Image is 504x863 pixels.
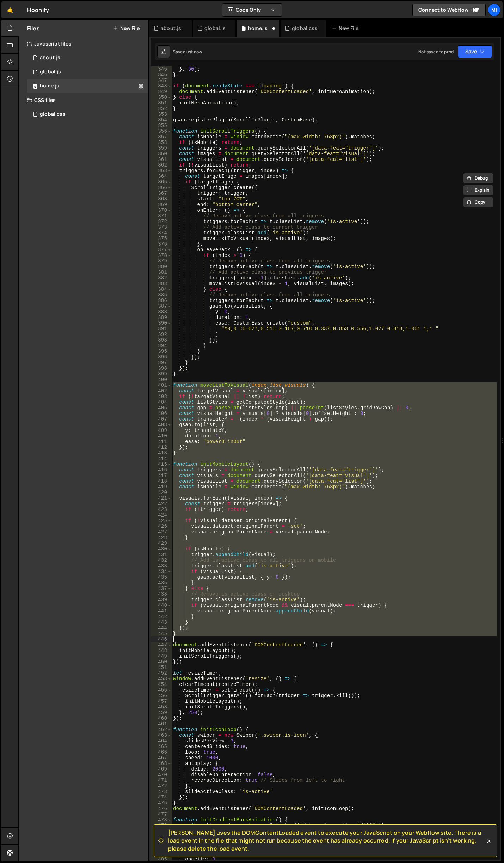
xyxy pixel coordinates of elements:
div: 474 [151,795,172,800]
div: 17338/48148.js [27,79,148,93]
div: 426 [151,524,172,529]
div: 375 [151,236,172,241]
div: 389 [151,315,172,320]
div: 428 [151,535,172,541]
div: global.css [40,111,66,117]
div: Not saved to prod [418,49,454,55]
div: 360 [151,151,172,157]
div: 435 [151,574,172,580]
a: Connect to Webflow [412,4,486,16]
button: Code Only [222,4,282,16]
div: 399 [151,371,172,377]
div: 475 [151,800,172,806]
div: 461 [151,721,172,727]
div: 411 [151,439,172,445]
div: 394 [151,343,172,349]
div: 373 [151,224,172,230]
div: 390 [151,320,172,326]
div: 359 [151,145,172,151]
div: 468 [151,761,172,766]
div: 453 [151,676,172,682]
div: 391 [151,326,172,332]
div: 452 [151,670,172,676]
div: 424 [151,512,172,518]
div: 17338/48147.css [27,107,148,121]
div: 458 [151,704,172,710]
div: 377 [151,247,172,253]
div: 369 [151,202,172,207]
div: 433 [151,563,172,569]
div: 438 [151,591,172,597]
div: 476 [151,806,172,811]
div: 418 [151,478,172,484]
div: 450 [151,659,172,665]
div: 429 [151,541,172,546]
div: 479 [151,823,172,828]
div: 448 [151,648,172,653]
div: 367 [151,191,172,196]
button: Copy [463,197,493,207]
button: New File [113,25,140,31]
div: 413 [151,450,172,456]
div: 421 [151,495,172,501]
div: home.js [248,25,268,32]
div: 381 [151,270,172,275]
div: 425 [151,518,172,524]
div: 407 [151,416,172,422]
div: 362 [151,162,172,168]
div: 422 [151,501,172,507]
div: 353 [151,111,172,117]
div: 397 [151,360,172,366]
div: 388 [151,309,172,315]
span: 0 [33,84,37,90]
div: New File [332,25,361,32]
div: 376 [151,241,172,247]
div: 406 [151,411,172,416]
div: 17338/48240.js [27,65,148,79]
div: 419 [151,484,172,490]
div: 470 [151,772,172,778]
div: 460 [151,716,172,721]
div: 356 [151,128,172,134]
div: 417 [151,473,172,478]
button: Explain [463,185,493,195]
div: global.js [40,69,61,75]
div: 392 [151,332,172,337]
div: 412 [151,445,172,450]
div: 405 [151,405,172,411]
div: 414 [151,456,172,461]
div: 382 [151,275,172,281]
div: Hoonify [27,6,49,14]
div: 466 [151,749,172,755]
div: 351 [151,100,172,106]
div: 464 [151,738,172,744]
div: 484 [151,851,172,857]
div: Saved [173,49,202,55]
div: 477 [151,811,172,817]
div: 404 [151,399,172,405]
div: 467 [151,755,172,761]
div: 436 [151,580,172,586]
div: 432 [151,557,172,563]
div: 441 [151,608,172,614]
div: 465 [151,744,172,749]
div: 357 [151,134,172,140]
div: Mi [488,4,500,16]
div: 447 [151,642,172,648]
div: 439 [151,597,172,603]
div: 420 [151,490,172,495]
div: 364 [151,174,172,179]
div: 430 [151,546,172,552]
div: 379 [151,258,172,264]
div: home.js [40,83,59,89]
div: 355 [151,123,172,128]
div: 371 [151,213,172,219]
div: 457 [151,699,172,704]
div: 440 [151,603,172,608]
div: 459 [151,710,172,716]
button: Debug [463,173,493,183]
div: 478 [151,817,172,823]
div: 395 [151,349,172,354]
div: 445 [151,631,172,636]
div: 408 [151,422,172,428]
